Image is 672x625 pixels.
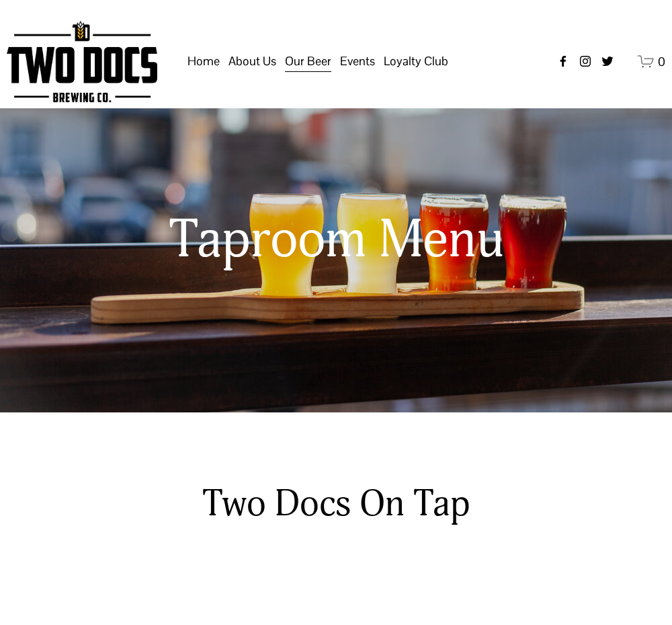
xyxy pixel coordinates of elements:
[601,54,614,68] a: twitter-unauth
[340,50,375,73] span: Events
[7,21,157,102] img: Two Docs Brewing Co.
[579,54,592,68] a: instagram-unauth
[285,50,331,73] span: Our Beer
[89,211,583,269] h1: Taproom Menu
[228,50,276,73] span: About Us
[658,54,665,69] span: 0
[638,53,665,70] a: 0
[384,49,448,75] a: folder dropdown
[384,50,448,73] span: Loyalty Club
[187,49,220,75] a: Home
[285,49,331,75] a: folder dropdown
[556,54,570,68] a: Facebook
[177,482,495,527] h2: Two Docs On Tap
[340,49,375,75] a: folder dropdown
[228,49,276,75] a: folder dropdown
